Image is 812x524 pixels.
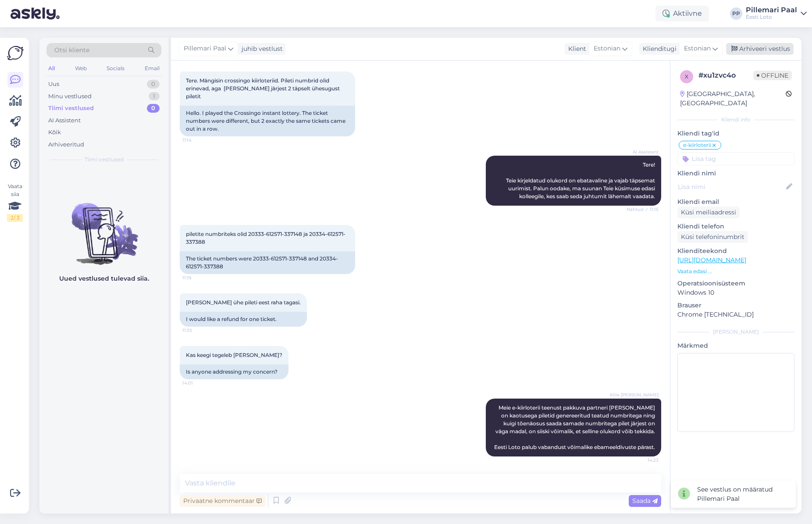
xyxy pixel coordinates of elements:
[655,6,709,21] div: Aktiivne
[184,44,226,53] span: Pillemari Paal
[677,301,794,310] p: Brauser
[677,328,794,336] div: [PERSON_NAME]
[746,7,797,14] div: Pillemari Paal
[7,45,24,61] img: Askly Logo
[680,89,786,108] div: [GEOGRAPHIC_DATA], [GEOGRAPHIC_DATA]
[73,63,89,74] div: Web
[147,104,160,113] div: 0
[182,327,215,334] span: 11:33
[677,267,794,275] p: Vaata edasi ...
[594,44,620,53] span: Estonian
[753,71,792,80] span: Offline
[677,246,794,256] p: Klienditeekond
[48,92,92,101] div: Minu vestlused
[494,404,656,450] span: Meie e-kiirloterii teenust pakkuva partneri [PERSON_NAME] on kaotusega piletid genereeritud teatu...
[48,104,94,113] div: Tiimi vestlused
[186,231,345,245] span: piletite numbriteks olid 20333-612571-337148 ja 20334-612571-337388
[626,149,659,155] span: AI Assistent
[180,312,307,327] div: I would like a refund for one ticket.
[677,169,794,178] p: Kliendi nimi
[48,140,84,149] div: Arhiveeritud
[182,274,215,281] span: 11:19
[677,152,794,165] input: Lisa tag
[677,256,746,264] a: [URL][DOMAIN_NAME]
[677,222,794,231] p: Kliendi telefon
[7,214,23,222] div: 2 / 3
[186,352,282,358] span: Kas keegi tegeleb [PERSON_NAME]?
[626,206,659,213] span: Nähtud ✓ 11:15
[180,495,265,507] div: Privaatne kommentaar
[639,44,677,53] div: Klienditugi
[180,364,288,379] div: Is anyone addressing my concern?
[677,279,794,288] p: Operatsioonisüsteem
[726,43,794,55] div: Arhiveeri vestlus
[746,14,797,21] div: Eesti Loto
[182,137,215,143] span: 11:14
[683,143,711,148] span: e-kiirloterii
[677,231,748,243] div: Küsi telefoninumbrit
[54,46,89,55] span: Otsi kliente
[48,116,81,125] div: AI Assistent
[186,77,341,100] span: Tere. Mängisin crossingo kiirloteriid. Pileti numbrid olid erinevad, aga [PERSON_NAME] järjest 2 ...
[730,7,742,20] div: PP
[684,44,711,53] span: Estonian
[85,156,124,164] span: Tiimi vestlused
[149,92,160,101] div: 1
[105,63,126,74] div: Socials
[626,457,659,463] span: 14:23
[7,182,23,222] div: Vaata siia
[506,161,656,200] span: Tere! Teie kirjeldatud olukord on ebatavaline ja vajab täpsemat uurimist. Palun oodake, ma suunan...
[59,274,149,283] p: Uued vestlused tulevad siia.
[677,341,794,350] p: Märkmed
[632,497,658,505] span: Saada
[677,310,794,319] p: Chrome [TECHNICAL_ID]
[677,197,794,207] p: Kliendi email
[48,128,61,137] div: Kõik
[685,73,688,80] span: x
[677,116,794,124] div: Kliendi info
[697,485,789,503] div: See vestlus on määratud Pillemari Paal
[698,70,753,81] div: # xu1zvc4o
[746,7,807,21] a: Pillemari PaalEesti Loto
[46,63,57,74] div: All
[677,288,794,297] p: Windows 10
[39,187,168,266] img: No chats
[678,182,784,192] input: Lisa nimi
[238,44,283,53] div: juhib vestlust
[180,106,355,136] div: Hello. I played the Crossingo instant lottery. The ticket numbers were different, but 2 exactly t...
[147,80,160,89] div: 0
[180,251,355,274] div: The ticket numbers were 20333-612571-337148 and 20334-612571-337388
[48,80,59,89] div: Uus
[677,207,740,218] div: Küsi meiliaadressi
[610,392,659,398] span: Kille [PERSON_NAME]
[143,63,161,74] div: Email
[565,44,586,53] div: Klient
[677,129,794,138] p: Kliendi tag'id
[186,299,301,306] span: [PERSON_NAME] ühe pileti eest raha tagasi.
[182,380,215,386] span: 14:01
